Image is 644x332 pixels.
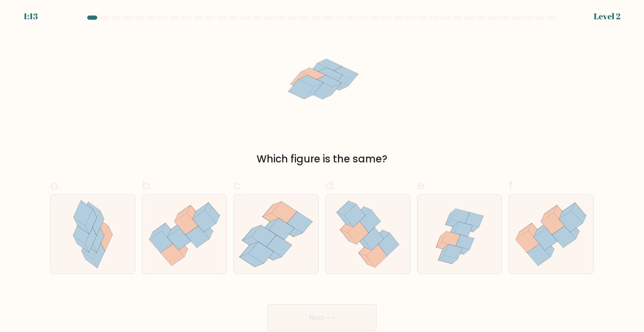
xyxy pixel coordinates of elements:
[23,10,38,23] div: 1:13
[509,177,514,193] span: f.
[594,10,621,23] div: Level 2
[325,177,335,193] span: d.
[55,152,589,167] div: Which figure is the same?
[417,177,426,193] span: e.
[234,177,243,193] span: c.
[142,177,152,193] span: b.
[267,304,377,331] button: Next
[50,177,60,193] span: a.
